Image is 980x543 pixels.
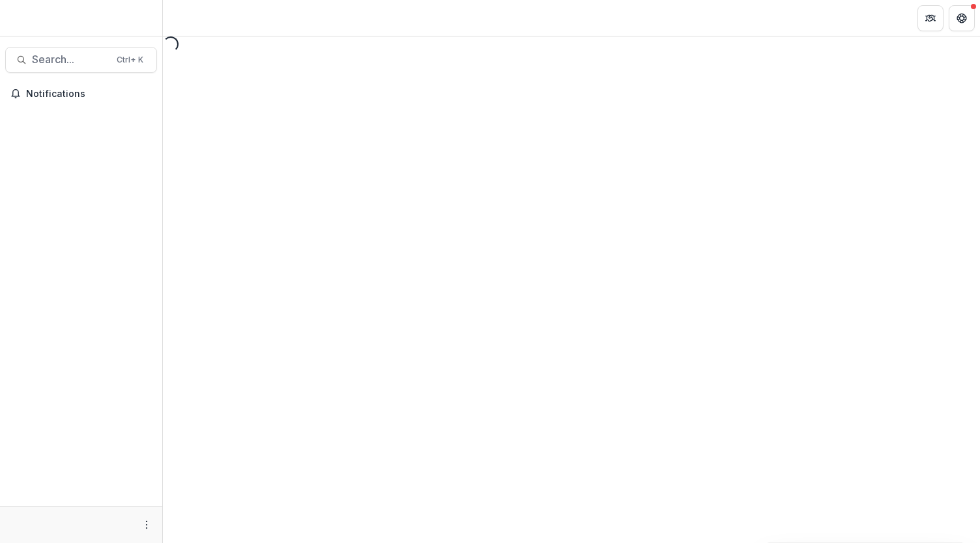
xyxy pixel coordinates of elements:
span: Search... [32,53,109,66]
div: Ctrl + K [114,53,146,67]
button: Get Help [949,5,975,31]
span: Notifications [26,89,152,100]
button: Partners [917,5,944,31]
button: Notifications [5,83,157,104]
button: Search... [5,47,157,73]
button: More [139,517,154,533]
